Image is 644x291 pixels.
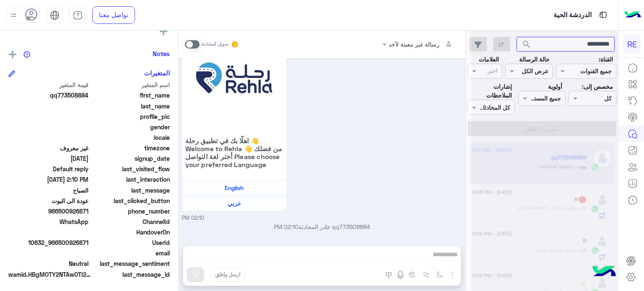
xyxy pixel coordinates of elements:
[8,175,88,184] span: 2025-08-26T11:10:16.08Z
[228,200,241,207] span: عربي
[69,6,86,24] a: tab
[8,249,88,258] span: null
[90,259,170,268] span: last_message_sentiment
[8,270,92,279] span: wamid.HBgMOTY2NTAwOTI2ODcxFQIAEhggRjYxMkM3QkZEMDZCMDY3QTUzOERBMjBDQzE0QkUwRkMA
[90,165,170,173] span: last_visited_flow
[225,184,244,191] span: English
[90,238,170,247] span: UserId
[94,270,170,279] span: last_message_id
[467,82,512,100] label: إشارات الملاحظات
[8,144,88,152] span: غير معروف
[487,66,499,77] div: اختر
[8,186,88,195] span: الصباح
[153,50,170,57] h6: Notes
[8,217,88,226] span: 2
[90,102,170,111] span: last_name
[73,10,83,20] img: tab
[201,41,229,48] small: تحويل المحادثة
[467,121,616,136] button: تطبيق الفلاتر
[274,223,299,230] span: 02:10 PM
[90,154,170,163] span: signup_date
[185,136,283,168] span: اهلًا بك في تطبيق رحلة 👋 Welcome to Rehla 👋 من فضلك أختر لغة التواصل Please choose your preferred...
[90,196,170,205] span: last_clicked_button
[90,91,170,100] span: first_name
[8,165,88,173] span: Default reply
[92,6,135,24] a: تواصل معنا
[90,112,170,121] span: profile_pic
[589,258,619,287] img: hulul-logo.png
[598,10,608,20] img: tab
[537,93,552,107] div: loading...
[90,175,170,184] span: last_interaction
[8,238,88,247] span: 10632_966500926871
[8,259,88,268] span: 0
[8,154,88,163] span: 2025-08-26T11:09:13.27Z
[624,6,641,24] img: Logo
[90,123,170,131] span: gender
[8,207,88,216] span: 966500926871
[623,35,641,53] div: RE
[182,222,462,231] p: qq773508884 غادر المحادثة
[90,186,170,195] span: last_message
[90,144,170,152] span: timezone
[23,51,30,58] img: notes
[90,249,170,258] span: email
[90,228,170,237] span: HandoverOn
[8,123,88,131] span: null
[90,80,170,89] span: اسم المتغير
[8,196,88,205] span: عودة الى البوت
[185,30,283,128] img: 88.jpg
[9,51,16,58] img: add
[210,268,245,282] button: ارسل واغلق
[144,69,170,77] h6: المتغيرات
[553,10,592,21] p: الدردشة الحية
[50,10,60,20] img: tab
[8,91,88,100] span: qq773508884
[90,217,170,226] span: ChannelId
[8,80,88,89] span: قيمة المتغير
[8,228,88,237] span: null
[8,133,88,142] span: null
[182,214,204,222] span: 02:10 PM
[90,133,170,142] span: locale
[90,207,170,216] span: phone_number
[8,10,19,21] img: profile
